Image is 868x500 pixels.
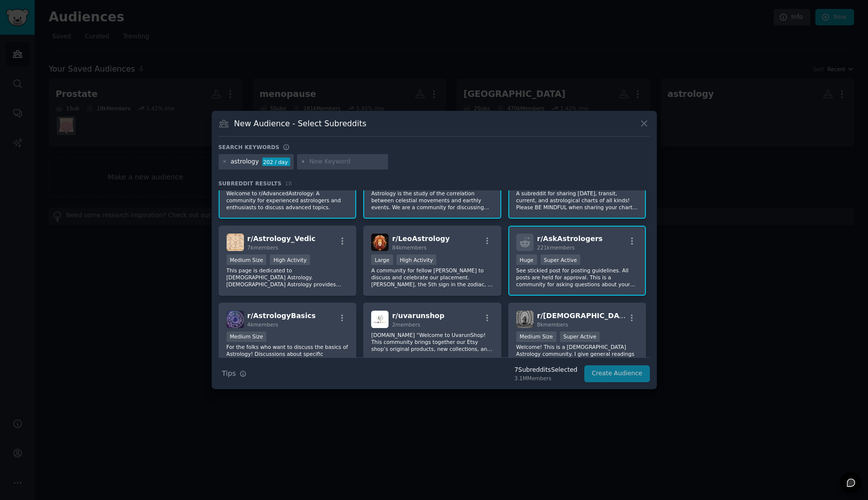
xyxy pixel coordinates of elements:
span: 221k members [537,245,575,250]
span: 2 members [392,322,420,328]
button: Tips [219,365,250,382]
img: LeoAstrology [371,234,389,251]
div: High Activity [396,254,437,265]
span: r/ LeoAstrology [392,235,450,243]
p: Welcome! This is a [DEMOGRAPHIC_DATA] Astrology community. I give general readings for free, deta... [516,343,638,364]
div: Medium Size [227,332,267,342]
img: Astrology_Vedic [227,234,244,251]
span: Tips [222,368,236,379]
h3: Search keywords [219,144,280,151]
img: AstrologyBasics [227,311,244,328]
div: 202 / day [262,158,290,167]
div: astrology [231,158,259,167]
p: A community for fellow [PERSON_NAME] to discuss and celebrate our placement. [PERSON_NAME], the 5... [371,267,493,288]
span: Subreddit Results [219,180,282,187]
div: Super Active [541,254,581,265]
p: A subreddit for sharing [DATE], transit, current, and astrological charts of all kinds! Please BE... [516,190,638,211]
div: Super Active [560,332,600,342]
p: For the folks who want to discuss the basics of Astrology! Discussions about specific placements/... [227,343,349,364]
span: r/ AstrologyBasics [247,312,316,320]
p: This page is dedicated to [DEMOGRAPHIC_DATA] Astrology. [DEMOGRAPHIC_DATA] Astrology provides mos... [227,267,349,288]
div: High Activity [270,254,310,265]
h3: New Audience - Select Subreddits [234,118,366,129]
span: 84k members [392,245,426,250]
span: 8k members [537,322,568,328]
p: See stickied post for posting guidelines. All posts are held for approval. This is a community fo... [516,267,638,288]
div: Huge [516,254,537,265]
div: Large [371,254,393,265]
img: uvarunshop [371,311,389,328]
p: [DOMAIN_NAME] “Welcome to UvarunShop! This community brings together our Etsy shop’s original pro... [371,332,493,352]
div: Medium Size [516,332,556,342]
span: 18 [285,180,292,186]
div: 3.1M Members [514,375,577,382]
p: Astrology is the study of the correlation between celestial movements and earthly events. We are ... [371,190,493,211]
span: r/ [DEMOGRAPHIC_DATA] [537,312,631,320]
span: r/ Astrology_Vedic [247,235,316,243]
span: 4k members [247,322,279,328]
input: New Keyword [309,158,385,167]
div: Medium Size [227,254,267,265]
p: Welcome to r/AdvancedAstrology: A community for experienced astrologers and enthusiasts to discus... [227,190,349,211]
div: 7 Subreddit s Selected [514,366,577,375]
span: r/ AskAstrologers [537,235,603,243]
span: r/ uvarunshop [392,312,444,320]
span: 7k members [247,245,279,250]
img: Vedic_Astrology_free [516,311,534,328]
